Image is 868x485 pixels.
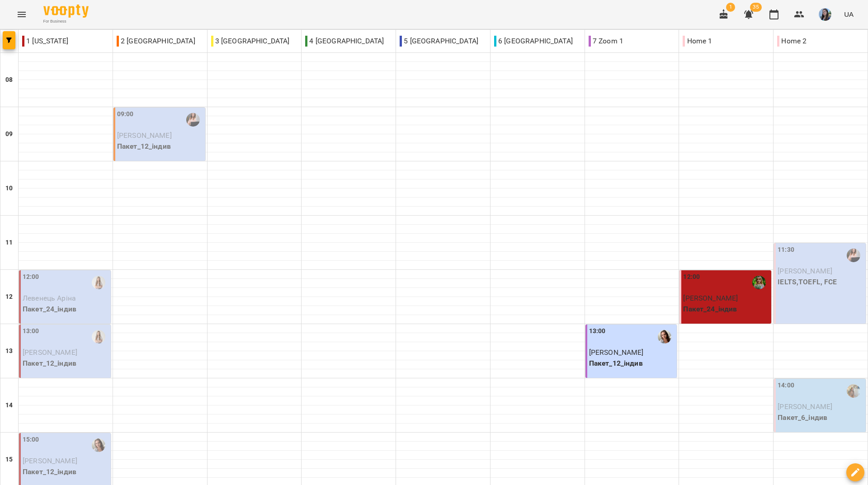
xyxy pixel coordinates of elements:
[5,455,13,465] h6: 15
[22,36,68,47] p: 1 [US_STATE]
[211,36,290,47] p: 3 [GEOGRAPHIC_DATA]
[5,75,13,85] h6: 08
[186,113,200,127] img: Коляда Юлія Алішерівна
[43,5,89,18] img: Voopty Logo
[5,292,13,302] h6: 12
[23,304,109,315] p: Пакет_24_індив
[92,438,105,452] img: Пасєка Катерина Василівна
[305,36,384,47] p: 4 [GEOGRAPHIC_DATA]
[589,348,644,357] span: [PERSON_NAME]
[778,245,794,255] label: 11:30
[494,36,573,47] p: 6 [GEOGRAPHIC_DATA]
[683,36,712,47] p: Home 1
[23,294,76,302] span: Левенець Аріна
[11,4,33,25] button: Menu
[778,277,864,287] p: IELTS,TOEFL, FCE
[23,348,77,357] span: [PERSON_NAME]
[752,276,766,289] img: Дворова Ксенія Василівна
[23,466,109,477] p: Пакет_12_індив
[658,330,671,344] img: Пасєка Катерина Василівна
[778,402,832,411] span: [PERSON_NAME]
[778,267,832,275] span: [PERSON_NAME]
[683,304,769,315] p: Пакет_24_індив
[23,358,109,369] p: Пакет_12_індив
[683,294,738,302] span: [PERSON_NAME]
[23,326,39,336] label: 13:00
[589,326,606,336] label: 13:00
[92,276,105,289] img: Михно Віта Олександрівна
[23,272,39,282] label: 12:00
[778,381,794,391] label: 14:00
[777,36,807,47] p: Home 2
[589,36,623,47] p: 7 Zoom 1
[23,435,39,445] label: 15:00
[5,184,13,193] h6: 10
[589,358,675,369] p: Пакет_12_індив
[683,272,700,282] label: 12:00
[23,457,77,465] span: [PERSON_NAME]
[750,3,762,12] span: 35
[819,8,831,21] img: b6e1badff8a581c3b3d1def27785cccf.jpg
[117,109,134,119] label: 09:00
[43,19,89,24] span: For Business
[5,346,13,356] h6: 13
[5,400,13,410] h6: 14
[847,384,860,398] img: Шевчук Аліна Олегівна
[5,238,13,248] h6: 11
[840,6,857,23] button: UA
[117,141,203,152] p: Пакет_12_індив
[847,249,860,262] img: Коляда Юлія Алішерівна
[726,3,735,12] span: 1
[117,131,172,140] span: [PERSON_NAME]
[117,36,195,47] p: 2 [GEOGRAPHIC_DATA]
[778,412,864,423] p: Пакет_6_індив
[5,129,13,139] h6: 09
[844,9,854,19] span: UA
[92,330,105,344] img: Михно Віта Олександрівна
[400,36,478,47] p: 5 [GEOGRAPHIC_DATA]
